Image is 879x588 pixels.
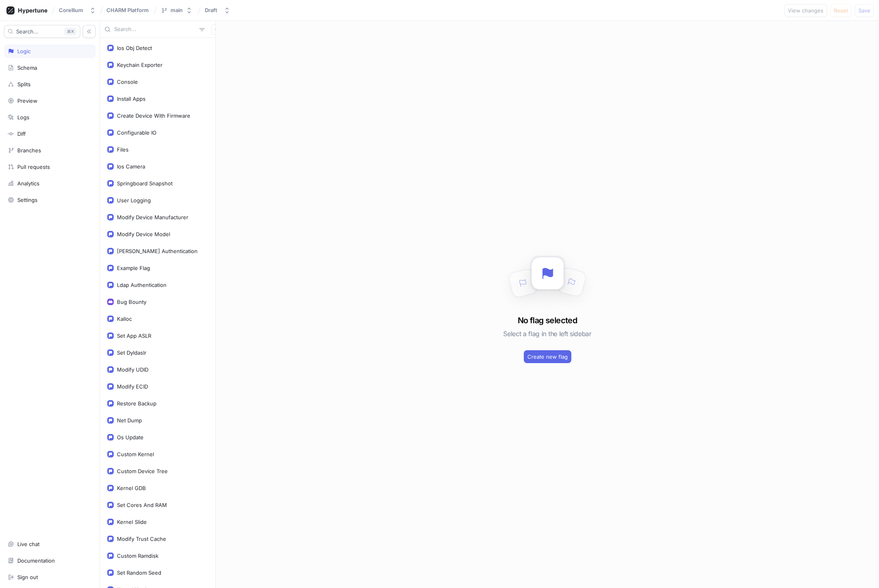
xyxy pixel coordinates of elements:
[117,468,168,474] div: Custom Device Tree
[17,64,37,71] div: Schema
[858,8,871,13] span: Save
[524,350,571,363] button: Create new flag
[117,400,156,407] div: Restore Backup
[202,4,233,17] button: Draft
[117,96,146,102] div: Install Apps
[17,541,40,547] div: Live chat
[117,519,147,525] div: Kernel Slide
[17,180,40,187] div: Analytics
[117,349,146,356] div: Set Dyldaslr
[106,7,149,13] span: CHARM Platform
[17,114,29,121] div: Logs
[4,554,96,567] a: Documentation
[117,451,154,457] div: Custom Kernel
[117,485,146,491] div: Kernel GDB
[117,231,170,237] div: Modify Device Model
[171,7,183,14] div: main
[117,146,129,153] div: Files
[158,4,196,17] button: main
[17,574,38,580] div: Sign out
[59,7,83,14] div: Corellium
[17,81,31,87] div: Splits
[117,197,151,204] div: User Logging
[117,316,132,322] div: Kalloc
[117,553,158,559] div: Custom Ramdisk
[117,45,152,51] div: Ios Obj Detect
[117,502,167,508] div: Set Cores And RAM
[784,4,827,17] button: View changes
[117,282,167,288] div: Ldap Authentication
[117,299,146,305] div: Bug Bounty
[17,48,31,54] div: Logic
[17,147,41,154] div: Branches
[117,248,198,254] div: [PERSON_NAME] Authentication
[117,79,138,85] div: Console
[17,131,26,137] div: Diff
[16,29,38,34] span: Search...
[17,557,55,564] div: Documentation
[117,536,166,542] div: Modify Trust Cache
[64,27,77,35] div: K
[117,129,156,136] div: Configurable IO
[788,8,823,13] span: View changes
[117,366,148,373] div: Modify UDID
[503,326,591,341] h5: Select a flag in the left sidebar
[17,197,37,203] div: Settings
[518,314,577,326] h3: No flag selected
[117,265,150,271] div: Example Flag
[117,180,173,187] div: Springboard Snapshot
[4,25,80,38] button: Search...K
[117,112,190,119] div: Create Device With Firmware
[117,332,151,339] div: Set App ASLR
[117,383,148,390] div: Modify ECID
[117,569,161,576] div: Set Random Seed
[114,25,196,33] input: Search...
[117,62,162,68] div: Keychain Exporter
[117,434,144,440] div: Os Update
[56,4,99,17] button: Corellium
[17,98,37,104] div: Preview
[830,4,852,17] button: Reset
[205,7,217,14] div: Draft
[527,354,568,359] span: Create new flag
[17,164,50,170] div: Pull requests
[117,214,188,220] div: Modify Device Manufacturer
[117,417,142,424] div: Net Dump
[834,8,848,13] span: Reset
[117,163,145,170] div: Ios Camera
[855,4,874,17] button: Save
